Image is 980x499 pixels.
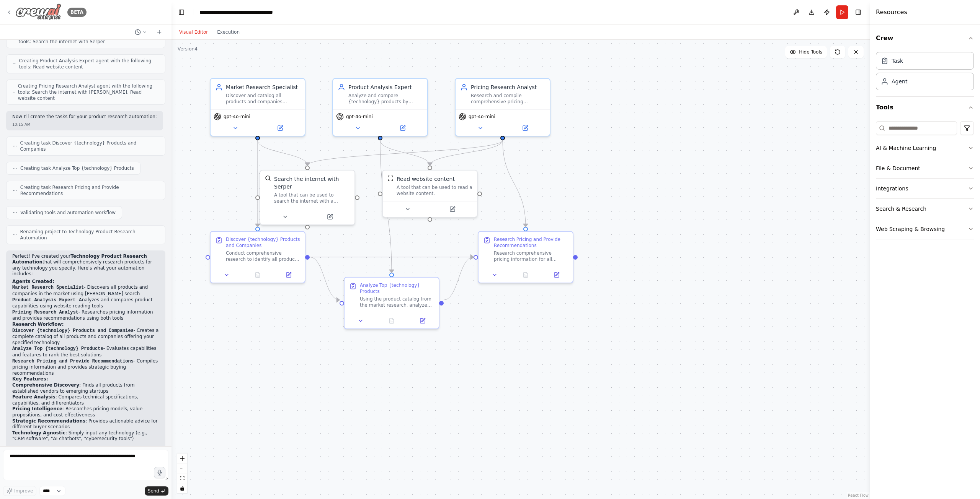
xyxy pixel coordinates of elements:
[258,124,302,133] button: Open in side panel
[12,430,65,436] strong: Technology Agnostic
[876,8,907,17] h4: Resources
[360,282,434,294] div: Analyze Top {technology} Products
[455,78,550,137] div: Pricing Research AnalystResearch and compile comprehensive pricing information for {technology} p...
[876,97,974,118] button: Tools
[14,488,33,494] span: Improve
[226,83,300,91] div: Market Research Specialist
[145,486,168,496] button: Send
[876,28,974,49] button: Crew
[132,28,150,37] button: Switch to previous chat
[12,376,48,382] strong: Key Features:
[344,277,439,329] div: Analyze Top {technology} ProductsUsing the product catalog from the market research, analyze and ...
[510,270,542,280] button: No output available
[177,453,187,493] div: React Flow controls
[148,488,159,494] span: Send
[254,140,311,166] g: Edge from 097b0e95-5b1d-4434-bf89-95b7a8feeb17 to 9c1bf9f1-e2df-48da-9394-7bd3889e93af
[274,175,350,190] div: Search the internet with Serper
[265,175,271,181] img: SerperDevTool
[242,270,274,280] button: No output available
[876,158,974,178] button: File & Document
[176,7,187,18] button: Hide left sidebar
[308,212,351,221] button: Open in side panel
[226,250,300,262] div: Conduct comprehensive research to identify all products and companies offering {technology} solut...
[310,253,340,304] g: Edge from 9d1355dc-68f9-4eff-88a9-980023aec99b to 5ff881bf-d088-44c3-b457-2400d55280dd
[543,270,570,280] button: Open in side panel
[503,124,547,133] button: Open in side panel
[478,231,573,283] div: Research Pricing and Provide RecommendationsResearch comprehensive pricing information for all id...
[12,382,79,388] strong: Comprehensive Discovery
[397,184,472,197] div: A tool that can be used to read a website content.
[20,165,134,171] span: Creating task Analyze Top {technology} Products
[20,210,116,216] span: Validating tools and automation workflow
[226,93,300,105] div: Discover and catalog all products and companies offering {technology} solutions by conducting com...
[348,93,423,105] div: Analyze and compare {technology} products by evaluating their capabilities, features, and perform...
[12,394,56,400] strong: Feature Analysis
[12,285,84,290] code: Market Research Specialist
[304,140,506,166] g: Edge from ba2b03f8-a6d0-4cb3-84f7-c8ea5e4963da to 9c1bf9f1-e2df-48da-9394-7bd3889e93af
[178,46,198,52] div: Version 4
[785,46,827,58] button: Hide Tools
[848,493,869,497] a: React Flow attribution
[876,199,974,219] button: Search & Research
[12,122,157,127] div: 10:15 AM
[469,114,495,120] span: gpt-4o-mini
[12,346,159,358] li: - Evaluates capabilities and features to rank the best solutions
[360,296,434,308] div: Using the product catalog from the market research, analyze and compare the capabilities and feat...
[12,406,62,411] strong: Pricing Intelligence
[376,316,408,325] button: No output available
[12,254,147,265] strong: Technology Product Research Automation
[154,467,165,478] button: Click to speak your automation idea
[332,78,428,137] div: Product Analysis ExpertAnalyze and compare {technology} products by evaluating their capabilities...
[12,254,159,277] p: Perfect! I've created your that will comprehensively research products for any technology you spe...
[876,49,974,96] div: Crew
[376,140,395,273] g: Edge from 84aa3bdd-e972-4866-b9ea-ea571e3d2db3 to 5ff881bf-d088-44c3-b457-2400d55280dd
[12,418,159,430] li: : Provides actionable advice for different buyer scenarios
[12,322,64,327] strong: Research Workflow:
[12,430,159,442] li: : Simply input any technology (e.g., "CRM software", "AI chatbots", "cybersecurity tools")
[12,328,159,346] li: - Creates a complete catalog of all products and companies offering your specified technology
[12,418,85,424] strong: Strategic Recommendations
[471,83,545,91] div: Pricing Research Analyst
[177,473,187,483] button: fit view
[12,382,159,394] li: : Finds all products from established vendors to emerging startups
[20,140,159,152] span: Creating task Discover {technology} Products and Companies
[310,253,474,261] g: Edge from 9d1355dc-68f9-4eff-88a9-980023aec99b to 436273cd-0d51-4e41-a963-0f91cfe7ed88
[426,140,506,166] g: Edge from ba2b03f8-a6d0-4cb3-84f7-c8ea5e4963da to 6f091c71-78b3-40b0-9b3a-78c3ef104460
[471,93,545,105] div: Research and compile comprehensive pricing information for {technology} products and provide stra...
[20,229,159,241] span: Renaming project to Technology Product Research Automation
[210,78,305,137] div: Market Research SpecialistDiscover and catalog all products and companies offering {technology} s...
[892,57,903,65] div: Task
[853,7,864,18] button: Hide right sidebar
[177,463,187,473] button: zoom out
[346,114,373,120] span: gpt-4o-mini
[210,231,305,283] div: Discover {technology} Products and CompaniesConduct comprehensive research to identify all produc...
[876,118,974,245] div: Tools
[177,453,187,463] button: zoom in
[12,394,159,406] li: : Compares technical specifications, capabilities, and differentiators
[799,49,822,55] span: Hide Tools
[499,140,529,227] g: Edge from ba2b03f8-a6d0-4cb3-84f7-c8ea5e4963da to 436273cd-0d51-4e41-a963-0f91cfe7ed88
[19,58,159,70] span: Creating Product Analysis Expert agent with the following tools: Read website content
[382,170,478,218] div: ScrapeWebsiteToolRead website contentA tool that can be used to read a website content.
[444,253,474,304] g: Edge from 5ff881bf-d088-44c3-b457-2400d55280dd to 436273cd-0d51-4e41-a963-0f91cfe7ed88
[12,309,159,322] li: - Researches pricing information and provides recommendations using both tools
[274,192,350,204] div: A tool that can be used to search the internet with a search_query. Supports different search typ...
[12,279,54,284] strong: Agents Created:
[177,483,187,493] button: toggle interactivity
[15,3,61,21] img: Logo
[18,83,159,101] span: Creating Pricing Research Analyst agent with the following tools: Search the internet with [PERSO...
[892,78,907,85] div: Agent
[67,8,87,17] div: BETA
[212,28,244,37] button: Execution
[12,358,159,377] li: - Compiles pricing information and provides strategic buying recommendations
[12,406,159,418] li: : Researches pricing models, value propositions, and cost-effectiveness
[409,316,436,325] button: Open in side panel
[12,284,159,297] li: - Discovers all products and companies in the market using [PERSON_NAME] search
[12,328,134,333] code: Discover {technology} Products and Companies
[275,270,302,280] button: Open in side panel
[348,83,423,91] div: Product Analysis Expert
[12,346,103,351] code: Analyze Top {technology} Products
[397,175,455,183] div: Read website content
[3,486,36,496] button: Improve
[12,359,134,364] code: Research Pricing and Provide Recommendations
